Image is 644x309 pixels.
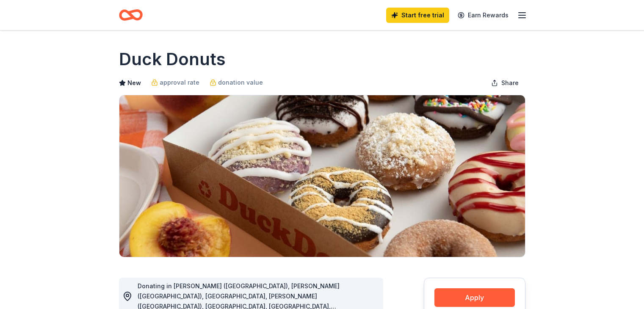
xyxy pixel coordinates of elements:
img: Image for Duck Donuts [119,95,525,257]
a: Home [119,5,143,25]
a: approval rate [151,77,199,88]
button: Share [484,74,525,91]
a: donation value [210,77,263,88]
span: approval rate [160,77,199,88]
button: Apply [434,288,515,307]
span: New [127,78,141,88]
span: donation value [218,77,263,88]
h1: Duck Donuts [119,47,226,71]
a: Start free trial [386,8,449,23]
a: Earn Rewards [453,8,514,23]
span: Share [501,78,519,88]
